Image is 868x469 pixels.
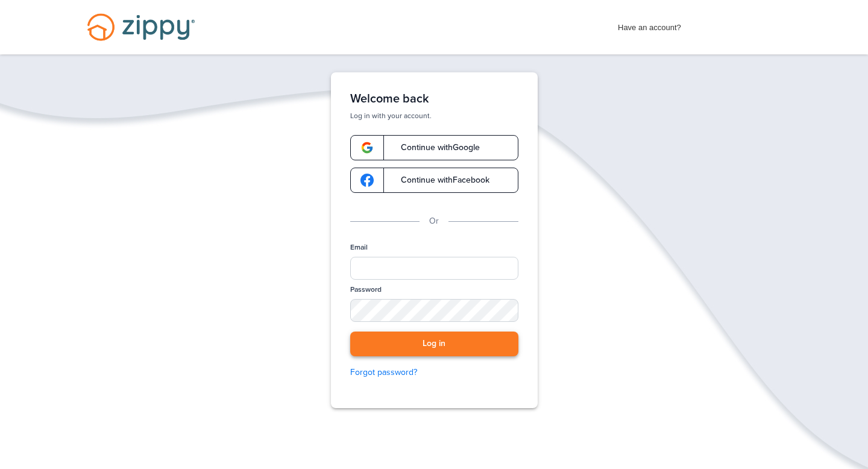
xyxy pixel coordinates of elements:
input: Password [350,299,518,322]
p: Or [429,215,439,228]
a: Forgot password? [350,366,518,379]
span: Have an account? [618,15,681,34]
a: google-logoContinue withFacebook [350,168,518,193]
a: google-logoContinue withGoogle [350,135,518,160]
input: Email [350,257,518,280]
span: Continue with Google [389,143,480,152]
label: Password [350,285,382,295]
button: Log in [350,332,518,356]
h1: Welcome back [350,92,518,106]
p: Log in with your account. [350,111,518,121]
img: google-logo [360,141,374,154]
img: google-logo [360,174,374,187]
span: Continue with Facebook [389,176,489,184]
label: Email [350,242,368,253]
